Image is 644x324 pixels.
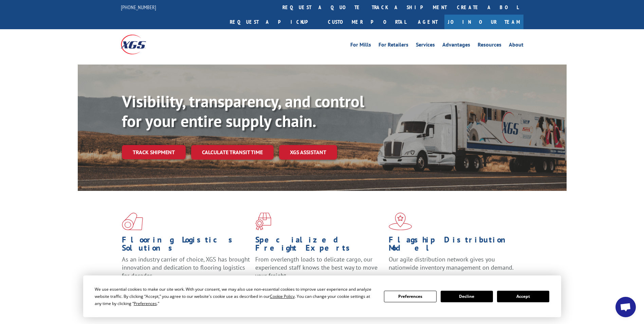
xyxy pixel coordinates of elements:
[442,42,470,50] a: Advantages
[350,42,371,50] a: For Mills
[191,145,274,160] a: Calculate transit time
[83,275,561,317] div: Cookie Consent Prompt
[441,291,493,302] button: Decline
[270,293,295,299] span: Cookie Policy
[509,42,523,50] a: About
[279,145,337,160] a: XGS ASSISTANT
[225,15,323,29] a: Request a pickup
[379,42,408,50] a: For Retailers
[134,301,157,306] span: Preferences
[255,255,384,286] p: From overlength loads to delicate cargo, our experienced staff knows the best way to move your fr...
[255,236,384,255] h1: Specialized Freight Experts
[122,236,250,255] h1: Flooring Logistics Solutions
[389,236,517,255] h1: Flagship Distribution Model
[122,145,186,159] a: Track shipment
[122,255,250,280] span: As an industry carrier of choice, XGS has brought innovation and dedication to flooring logistics...
[122,91,364,131] b: Visibility, transparency, and control for your entire supply chain.
[121,4,156,11] a: [PHONE_NUMBER]
[615,297,636,317] div: Open chat
[416,42,435,50] a: Services
[478,42,501,50] a: Resources
[323,15,411,29] a: Customer Portal
[255,213,271,230] img: xgs-icon-focused-on-flooring-red
[444,15,523,29] a: Join Our Team
[389,255,514,271] span: Our agile distribution network gives you nationwide inventory management on demand.
[497,291,549,302] button: Accept
[389,213,412,230] img: xgs-icon-flagship-distribution-model-red
[95,286,376,307] div: We use essential cookies to make our site work. With your consent, we may also use non-essential ...
[411,15,444,29] a: Agent
[122,213,143,230] img: xgs-icon-total-supply-chain-intelligence-red
[384,291,436,302] button: Preferences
